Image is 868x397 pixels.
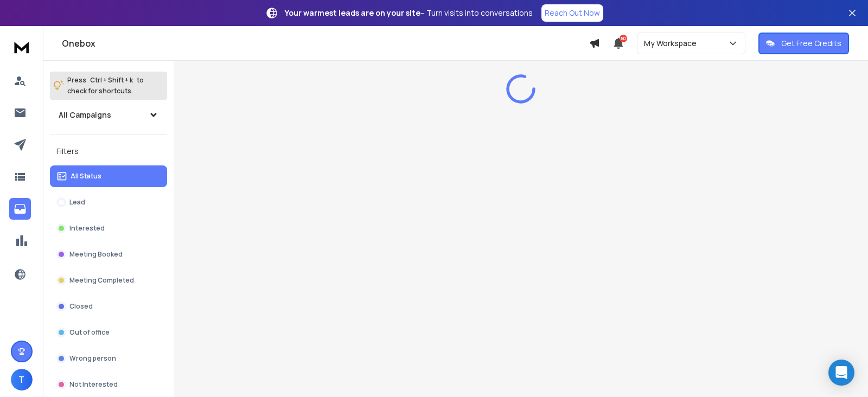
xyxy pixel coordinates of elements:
img: logo [11,37,33,57]
h1: All Campaigns [59,110,111,120]
p: Meeting Completed [69,276,134,285]
button: T [11,369,33,390]
p: My Workspace [644,38,701,49]
p: – Turn visits into conversations [285,8,533,18]
p: Wrong person [69,354,116,363]
p: Get Free Credits [781,38,841,49]
button: Meeting Completed [50,270,167,291]
p: Reach Out Now [545,8,600,18]
button: Not Interested [50,374,167,395]
p: Press to check for shortcuts. [67,75,144,97]
button: Wrong person [50,348,167,369]
h1: Onebox [62,37,589,50]
p: Not Interested [69,380,118,389]
button: All Status [50,165,167,187]
button: Out of office [50,322,167,343]
h3: Filters [50,144,167,159]
span: Ctrl + Shift + k [88,74,135,86]
p: All Status [71,172,101,181]
p: Lead [69,198,85,207]
button: Meeting Booked [50,244,167,265]
a: Reach Out Now [541,4,603,22]
span: 50 [620,35,627,42]
button: Get Free Credits [758,33,849,54]
button: Lead [50,191,167,213]
p: Interested [69,224,105,233]
button: Interested [50,217,167,239]
p: Meeting Booked [69,250,123,259]
p: Closed [69,302,93,311]
button: All Campaigns [50,104,167,126]
strong: Your warmest leads are on your site [285,8,420,18]
div: Open Intercom Messenger [828,360,854,386]
p: Out of office [69,328,110,337]
button: Closed [50,296,167,317]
